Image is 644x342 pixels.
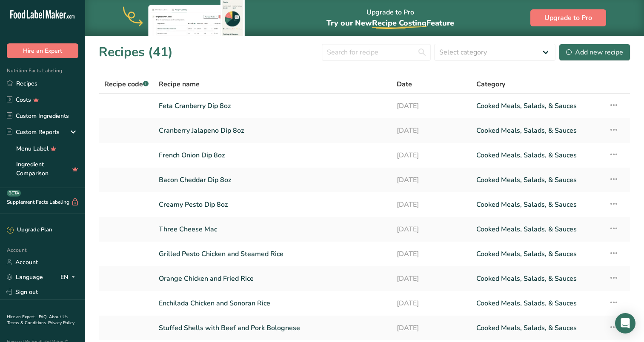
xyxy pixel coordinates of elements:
[397,270,466,288] a: [DATE]
[397,245,466,263] a: [DATE]
[397,79,412,89] span: Date
[322,44,431,61] input: Search for recipe
[476,319,598,337] a: Cooked Meals, Salads, & Sauces
[7,190,21,197] div: BETA
[372,18,426,28] span: Recipe Costing
[159,220,386,238] a: Three Cheese Mac
[159,196,386,214] a: Creamy Pesto Dip 8oz
[476,97,598,115] a: Cooked Meals, Salads, & Sauces
[544,13,592,23] span: Upgrade to Pro
[7,320,48,326] a: Terms & Conditions .
[7,226,52,234] div: Upgrade Plan
[397,196,466,214] a: [DATE]
[566,47,623,57] div: Add new recipe
[397,146,466,164] a: [DATE]
[159,97,386,115] a: Feta Cranberry Dip 8oz
[476,220,598,238] a: Cooked Meals, Salads, & Sauces
[159,294,386,312] a: Enchilada Chicken and Sonoran Rice
[476,79,505,89] span: Category
[159,270,386,288] a: Orange Chicken and Fried Rice
[7,128,60,137] div: Custom Reports
[397,319,466,337] a: [DATE]
[104,80,149,89] span: Recipe code
[397,97,466,115] a: [DATE]
[476,122,598,140] a: Cooked Meals, Salads, & Sauces
[159,122,386,140] a: Cranberry Jalapeno Dip 8oz
[397,171,466,189] a: [DATE]
[48,320,74,326] a: Privacy Policy
[559,44,630,61] button: Add new recipe
[326,18,454,28] span: Try our New Feature
[7,270,43,285] a: Language
[397,220,466,238] a: [DATE]
[159,146,386,164] a: French Onion Dip 8oz
[476,270,598,288] a: Cooked Meals, Salads, & Sauces
[476,294,598,312] a: Cooked Meals, Salads, & Sauces
[326,0,454,36] div: Upgrade to Pro
[159,79,200,89] span: Recipe name
[530,9,606,26] button: Upgrade to Pro
[159,171,386,189] a: Bacon Cheddar Dip 8oz
[39,314,49,320] a: FAQ .
[7,43,78,58] button: Hire an Expert
[60,272,78,282] div: EN
[7,314,37,320] a: Hire an Expert .
[159,245,386,263] a: Grilled Pesto Chicken and Steamed Rice
[476,245,598,263] a: Cooked Meals, Salads, & Sauces
[99,43,173,62] h1: Recipes (41)
[397,122,466,140] a: [DATE]
[159,319,386,337] a: Stuffed Shells with Beef and Pork Bolognese
[615,313,635,333] div: Open Intercom Messenger
[7,314,68,326] a: About Us .
[397,294,466,312] a: [DATE]
[476,146,598,164] a: Cooked Meals, Salads, & Sauces
[476,171,598,189] a: Cooked Meals, Salads, & Sauces
[476,196,598,214] a: Cooked Meals, Salads, & Sauces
